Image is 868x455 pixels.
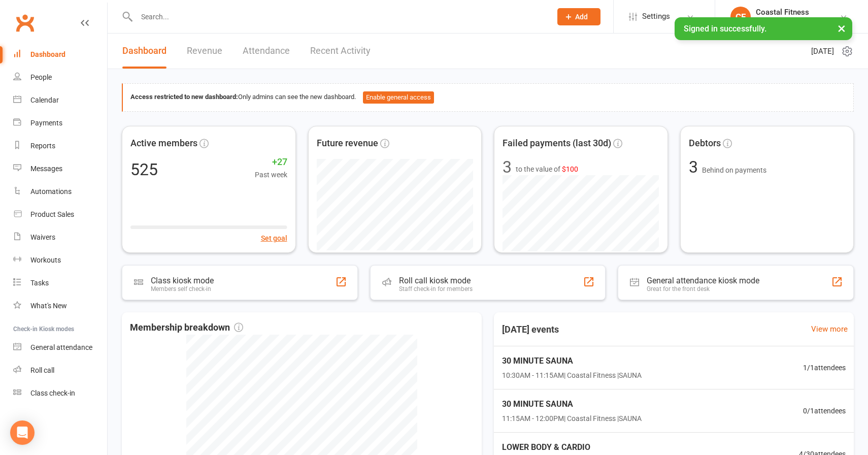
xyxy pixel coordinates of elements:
a: Attendance [243,34,290,69]
div: Coastal Fitness Movement [756,17,840,26]
div: Class check-in [30,389,75,397]
button: Add [557,8,600,25]
div: Class kiosk mode [151,276,214,285]
a: People [13,66,107,89]
button: Enable general access [363,91,434,104]
div: Great for the front desk [647,285,759,292]
a: Dashboard [13,43,107,66]
a: Class kiosk mode [13,382,107,405]
div: Waivers [30,233,55,241]
span: 10:30AM - 11:15AM | Coastal Fitness | SAUNA [502,370,642,381]
span: 0 / 1 attendees [803,405,846,416]
span: LOWER BODY & CARDIO [502,441,651,454]
div: Dashboard [30,50,65,58]
span: 30 MINUTE SAUNA [502,354,642,368]
input: Search... [133,10,544,24]
span: 30 MINUTE SAUNA [502,398,642,411]
a: Clubworx [12,10,38,36]
span: Debtors [689,136,721,151]
span: Add [575,13,588,21]
a: Reports [13,135,107,157]
a: General attendance kiosk mode [13,336,107,359]
a: Recent Activity [310,34,371,69]
span: Settings [642,5,670,28]
div: Product Sales [30,210,74,218]
div: What's New [30,302,67,310]
span: Behind on payments [702,166,766,174]
span: +27 [255,155,287,170]
span: 11:15AM - 12:00PM | Coastal Fitness | SAUNA [502,413,642,424]
a: Roll call [13,359,107,382]
a: Calendar [13,89,107,112]
div: Messages [30,165,62,173]
h3: [DATE] events [494,320,567,339]
button: Set goal [261,233,287,244]
a: Product Sales [13,203,107,226]
div: People [30,73,52,81]
span: Active members [130,136,197,151]
span: 1 / 1 attendees [803,362,846,373]
div: Roll call kiosk mode [399,276,473,285]
a: View more [811,323,848,335]
a: Tasks [13,272,107,295]
strong: Access restricted to new dashboard: [130,93,238,101]
div: Automations [30,187,72,196]
div: 3 [503,159,512,175]
span: Membership breakdown [130,320,243,335]
a: Waivers [13,226,107,249]
div: Calendar [30,96,59,104]
a: Automations [13,180,107,203]
div: Staff check-in for members [399,285,473,292]
div: Coastal Fitness [756,8,840,17]
span: 3 [689,157,702,177]
a: Dashboard [122,34,166,69]
div: General attendance kiosk mode [647,276,759,285]
a: What's New [13,295,107,317]
span: Past week [255,169,287,180]
span: $100 [562,165,578,173]
div: Payments [30,119,62,127]
div: CF [730,7,751,27]
a: Workouts [13,249,107,272]
div: Members self check-in [151,285,214,292]
span: Failed payments (last 30d) [503,136,611,151]
a: Messages [13,157,107,180]
span: [DATE] [811,45,834,57]
div: Roll call [30,366,54,374]
div: General attendance [30,343,92,351]
span: Future revenue [317,136,378,151]
span: to the value of [516,164,578,175]
span: Signed in successfully. [684,24,766,34]
a: Revenue [187,34,222,69]
div: Reports [30,142,55,150]
div: 525 [130,161,158,178]
div: Tasks [30,279,49,287]
button: × [832,17,851,39]
div: Workouts [30,256,61,264]
div: Only admins can see the new dashboard. [130,91,846,104]
div: Open Intercom Messenger [10,420,35,445]
a: Payments [13,112,107,135]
